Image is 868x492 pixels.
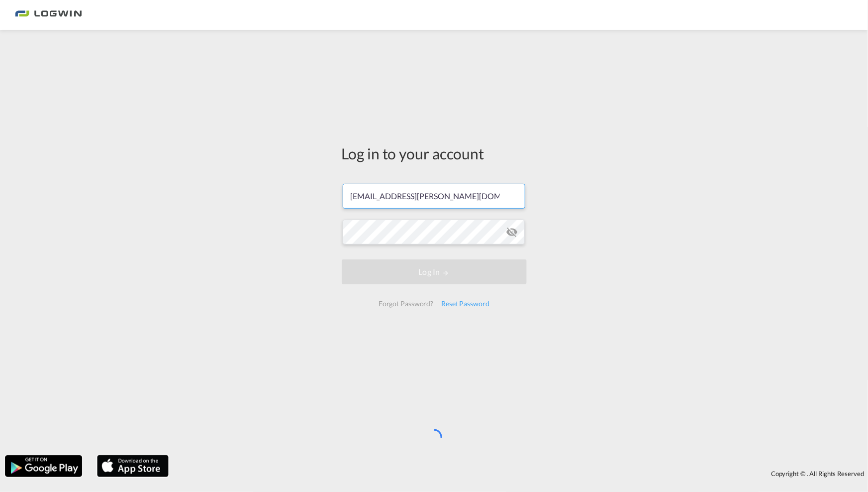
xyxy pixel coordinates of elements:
[437,295,493,313] div: Reset Password
[4,454,83,478] img: google.png
[96,454,170,478] img: apple.png
[375,295,437,313] div: Forgot Password?
[342,259,527,284] button: LOGIN
[15,4,82,26] img: bc73a0e0d8c111efacd525e4c8ad7d32.png
[342,143,527,164] div: Log in to your account
[506,226,518,238] md-icon: icon-eye-off
[343,184,525,209] input: Enter email/phone number
[174,465,868,482] div: Copyright © . All Rights Reserved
